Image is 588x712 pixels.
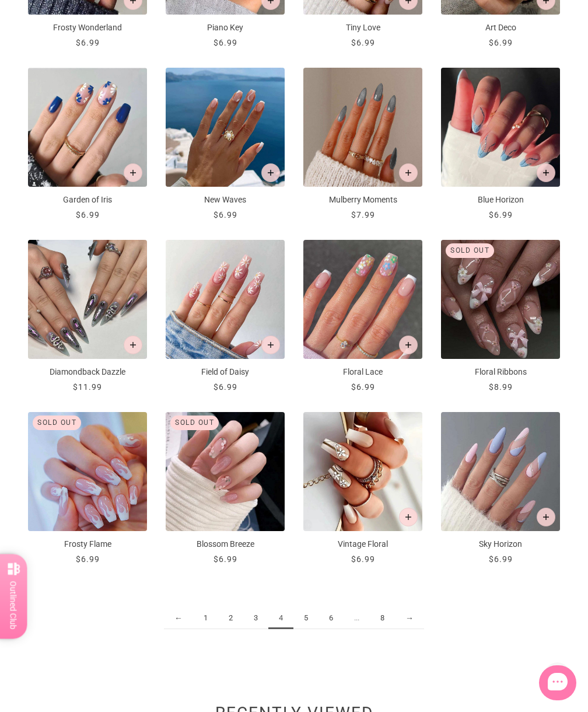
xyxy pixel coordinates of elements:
button: Add to cart [399,163,418,182]
p: Piano Key [166,22,285,34]
p: Floral Ribbons [441,366,560,378]
a: 8 [370,608,395,629]
a: Sky Horizon [441,412,560,566]
a: 3 [243,608,268,629]
span: $8.99 [489,382,513,392]
button: Add to cart [399,508,418,526]
p: Tiny Love [303,22,422,34]
a: 6 [318,608,344,629]
a: Diamondback Dazzle [28,240,147,393]
button: Add to cart [261,336,280,354]
a: New Waves [166,68,285,221]
p: Sky Horizon [441,538,560,550]
button: Add to cart [399,336,418,354]
span: $6.99 [213,38,237,47]
span: $6.99 [76,210,100,219]
span: $6.99 [351,382,375,392]
a: Blossom Breeze [166,412,285,566]
p: Vintage Floral [303,538,422,550]
span: $6.99 [489,554,513,564]
a: ← [164,608,193,629]
button: Add to cart [537,508,555,526]
button: Add to cart [261,163,280,182]
a: Garden of Iris [28,68,147,221]
a: Floral Ribbons [441,240,560,393]
span: $6.99 [351,554,375,564]
p: Blue Horizon [441,194,560,206]
p: Garden of Iris [28,194,147,206]
span: $7.99 [351,210,375,219]
a: Frosty Flame [28,412,147,566]
span: $6.99 [213,382,237,392]
span: $6.99 [76,554,100,564]
button: Add to cart [537,163,555,182]
span: $6.99 [351,38,375,47]
a: Field of Daisy [166,240,285,393]
p: Art Deco [441,22,560,34]
p: Mulberry Moments [303,194,422,206]
button: Add to cart [124,163,142,182]
p: Frosty Flame [28,538,147,550]
p: Field of Daisy [166,366,285,378]
a: Blue Horizon [441,68,560,221]
a: Floral Lace [303,240,422,393]
button: Add to cart [124,336,142,354]
span: $6.99 [213,210,237,219]
span: $6.99 [213,554,237,564]
a: Mulberry Moments [303,68,422,221]
div: Sold out [33,416,81,430]
span: ... [344,608,370,629]
a: Vintage Floral [303,412,422,566]
span: $11.99 [73,382,102,392]
p: Floral Lace [303,366,422,378]
div: Sold out [446,243,494,258]
span: $6.99 [489,38,513,47]
p: Blossom Breeze [166,538,285,550]
a: 2 [218,608,243,629]
span: $6.99 [489,210,513,219]
span: 4 [268,608,293,629]
a: 1 [193,608,218,629]
a: → [395,608,424,629]
p: Frosty Wonderland [28,22,147,34]
p: New Waves [166,194,285,206]
div: Sold out [170,416,219,430]
a: 5 [293,608,318,629]
p: Diamondback Dazzle [28,366,147,378]
span: $6.99 [76,38,100,47]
